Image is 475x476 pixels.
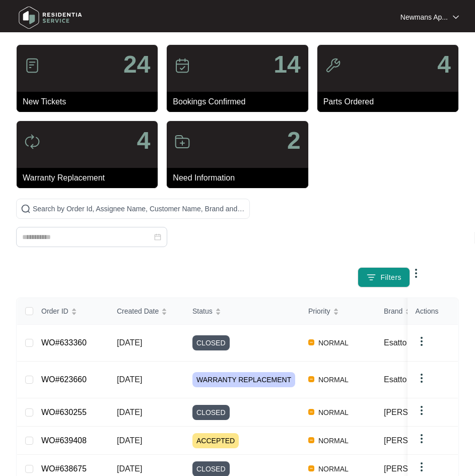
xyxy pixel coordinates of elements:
[308,306,330,317] span: Priority
[416,372,428,384] img: dropdown arrow
[41,375,87,384] a: WO#623660
[184,298,300,325] th: Status
[408,298,458,325] th: Actions
[109,298,184,325] th: Created Date
[384,408,450,416] span: [PERSON_NAME]
[416,335,428,347] img: dropdown arrow
[192,335,230,350] span: CLOSED
[24,57,40,74] img: icon
[380,272,401,283] span: Filters
[174,57,190,74] img: icon
[173,172,308,184] p: Need Information
[123,52,150,77] p: 24
[314,435,353,447] span: NORMAL
[308,376,314,382] img: Vercel Logo
[41,436,87,445] a: WO#639408
[117,464,142,473] span: [DATE]
[287,129,301,153] p: 2
[376,298,450,325] th: Brand
[325,57,341,74] img: icon
[15,3,86,33] img: residentia service logo
[416,433,428,445] img: dropdown arrow
[33,203,245,214] input: Search by Order Id, Assignee Name, Customer Name, Brand and Model
[308,437,314,443] img: Vercel Logo
[274,52,300,77] p: 14
[384,375,406,384] span: Esatto
[314,374,353,386] span: NORMAL
[117,338,142,347] span: [DATE]
[416,461,428,473] img: dropdown arrow
[41,338,87,347] a: WO#633360
[117,306,159,317] span: Created Date
[384,338,406,347] span: Esatto
[410,267,422,279] img: dropdown arrow
[192,372,295,387] span: WARRANTY REPLACEMENT
[300,298,376,325] th: Priority
[137,129,151,153] p: 4
[366,272,376,282] img: filter icon
[437,52,451,77] p: 4
[192,433,239,448] span: ACCEPTED
[33,298,109,325] th: Order ID
[416,404,428,416] img: dropdown arrow
[314,463,353,475] span: NORMAL
[308,409,314,415] img: Vercel Logo
[117,408,142,416] span: [DATE]
[23,96,158,108] p: New Tickets
[192,405,230,420] span: CLOSED
[358,267,410,287] button: filter iconFilters
[23,172,158,184] p: Warranty Replacement
[314,337,353,349] span: NORMAL
[117,375,142,384] span: [DATE]
[384,306,402,317] span: Brand
[173,96,308,108] p: Bookings Confirmed
[41,408,87,416] a: WO#630255
[192,306,213,317] span: Status
[41,306,69,317] span: Order ID
[453,15,459,20] img: dropdown arrow
[21,204,31,214] img: search-icon
[174,134,190,150] img: icon
[384,464,450,473] span: [PERSON_NAME]
[41,464,87,473] a: WO#638675
[314,406,353,419] span: NORMAL
[384,436,450,445] span: [PERSON_NAME]
[24,134,40,150] img: icon
[117,436,142,445] span: [DATE]
[323,96,458,108] p: Parts Ordered
[308,465,314,471] img: Vercel Logo
[400,12,448,22] p: Newmans Ap...
[308,339,314,345] img: Vercel Logo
